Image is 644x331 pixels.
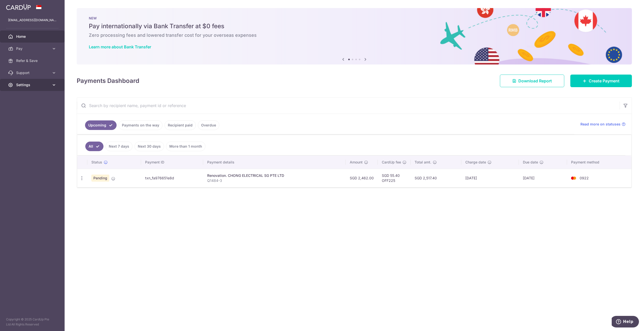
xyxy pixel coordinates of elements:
[207,178,342,183] p: Q1484-3
[612,316,639,328] iframe: Opens a widget where you can find more information
[350,160,363,165] span: Amount
[141,169,203,187] td: txn_fa976651e8d
[411,169,461,187] td: SGD 2,517.40
[570,75,632,87] a: Create Payment
[8,18,57,23] p: [EMAIL_ADDRESS][DOMAIN_NAME]
[16,34,49,39] span: Home
[77,97,620,114] input: Search by recipient name, payment id or reference
[89,44,151,49] a: Learn more about Bank Transfer
[141,156,203,169] th: Payment ID
[89,32,620,38] h6: Zero processing fees and lowered transfer cost for your overseas expenses
[569,175,579,181] img: Bank Card
[382,160,401,165] span: CardUp fee
[16,58,49,63] span: Refer & Save
[16,82,49,87] span: Settings
[415,160,431,165] span: Total amt.
[89,22,620,30] h5: Pay internationally via Bank Transfer at $0 fees
[166,142,205,151] a: More than 1 month
[589,78,620,84] span: Create Payment
[567,156,631,169] th: Payment method
[461,169,519,187] td: [DATE]
[203,156,346,169] th: Payment details
[465,160,486,165] span: Charge date
[500,75,564,87] a: Download Report
[6,4,31,10] img: CardUp
[518,78,552,84] span: Download Report
[165,120,196,130] a: Recipient paid
[91,175,109,182] span: Pending
[378,169,411,187] td: SGD 55.40 OFF225
[85,142,103,151] a: All
[580,122,626,127] a: Read more on statuses
[105,142,132,151] a: Next 7 days
[346,169,378,187] td: SGD 2,462.00
[580,122,621,127] span: Read more on statuses
[119,120,163,130] a: Payments on the way
[135,142,164,151] a: Next 30 days
[207,173,342,178] div: Renovation. CHONG ELECTRICAL SG PTE LTD
[89,16,620,20] p: NEW
[16,70,49,75] span: Support
[77,76,139,85] h4: Payments Dashboard
[523,160,538,165] span: Due date
[85,120,117,130] a: Upcoming
[16,46,49,51] span: Pay
[91,160,102,165] span: Status
[519,169,567,187] td: [DATE]
[580,176,589,180] span: 0922
[77,8,632,64] img: Bank transfer banner
[198,120,219,130] a: Overdue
